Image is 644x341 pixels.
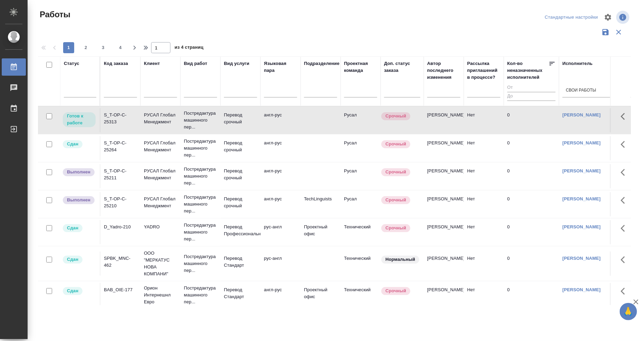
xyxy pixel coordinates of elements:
[224,224,257,237] p: Перевод Профессиональный
[144,224,177,230] p: YADRO
[261,283,301,307] td: англ-рус
[341,136,381,160] td: Русал
[504,136,559,160] td: 0
[304,60,340,67] div: Подразделение
[464,220,504,244] td: Нет
[184,138,217,159] p: Постредактура машинного пер...
[464,108,504,132] td: Нет
[64,60,79,67] div: Статус
[104,60,128,67] div: Код заказа
[224,196,257,209] p: Перевод срочный
[98,42,109,53] button: 3
[67,141,78,148] p: Сдан
[386,287,406,294] p: Срочный
[620,303,637,320] button: 🙏
[467,60,500,81] div: Рассылка приглашений в процессе?
[261,220,301,244] td: рус-англ
[424,108,464,132] td: [PERSON_NAME]
[67,113,91,126] p: Готов к работе
[62,224,96,233] div: Менеджер проверил работу исполнителя, передает ее на следующий этап
[67,197,90,203] p: Выполнен
[386,169,406,176] p: Срочный
[424,164,464,188] td: [PERSON_NAME]
[504,252,559,276] td: 0
[563,196,601,201] a: [PERSON_NAME]
[184,166,217,187] p: Постредактура машинного пер...
[144,196,177,209] p: РУСАЛ Глобал Менеджмент
[144,60,160,67] div: Клиент
[261,164,301,188] td: англ-рус
[504,283,559,307] td: 0
[563,60,593,67] div: Исполнитель
[261,136,301,160] td: англ-рус
[341,283,381,307] td: Технический
[224,60,250,67] div: Вид услуги
[386,197,406,203] p: Срочный
[115,42,126,53] button: 4
[62,196,96,205] div: Исполнитель завершил работу
[67,256,78,263] p: Сдан
[144,250,177,277] p: ООО "МЕРКАТУС НОВА КОМПАНИ"
[184,222,217,243] p: Постредактура машинного пер...
[341,220,381,244] td: Технический
[67,169,90,176] p: Выполнен
[600,9,616,26] span: Настроить таблицу
[80,42,91,53] button: 2
[424,136,464,160] td: [PERSON_NAME]
[104,286,137,293] div: BAB_OIE-177
[224,286,257,300] p: Перевод Стандарт
[424,192,464,216] td: [PERSON_NAME]
[62,286,96,296] div: Менеджер проверил работу исполнителя, передает ее на следующий этап
[261,108,301,132] td: англ-рус
[261,252,301,276] td: рус-англ
[104,196,137,209] div: S_T-OP-C-25210
[144,140,177,153] p: РУСАЛ Глобал Менеджмент
[341,192,381,216] td: Русал
[144,285,177,305] p: Орион Интернешнл Евро
[464,136,504,160] td: Нет
[144,168,177,181] p: РУСАЛ Глобал Менеджмент
[384,60,420,74] div: Доп. статус заказа
[617,164,633,181] button: Здесь прячутся важные кнопки
[386,141,406,148] p: Срочный
[264,60,297,74] div: Языковая пара
[617,283,633,300] button: Здесь прячутся важные кнопки
[464,164,504,188] td: Нет
[464,283,504,307] td: Нет
[104,168,137,181] div: S_T-OP-C-25211
[104,140,137,153] div: S_T-OP-C-25264
[563,112,601,117] a: [PERSON_NAME]
[224,140,257,153] p: Перевод срочный
[616,11,631,24] span: Посмотреть информацию
[98,44,109,51] span: 3
[504,164,559,188] td: 0
[386,113,406,120] p: Срочный
[563,168,601,173] a: [PERSON_NAME]
[504,220,559,244] td: 0
[184,285,217,305] p: Постредактура машинного пер...
[224,168,257,181] p: Перевод срочный
[617,252,633,268] button: Здесь прячутся важные кнопки
[104,224,137,230] div: D_Yadro-210
[507,84,556,92] input: От
[341,108,381,132] td: Русал
[566,88,596,94] div: Свои работы
[344,60,377,74] div: Проектная команда
[599,26,612,39] button: Сохранить фильтры
[224,255,257,269] p: Перевод Стандарт
[224,112,257,125] p: Перевод срочный
[612,26,625,39] button: Сбросить фильтры
[301,192,341,216] td: TechLinguists
[301,283,341,307] td: Проектный офис
[563,140,601,145] a: [PERSON_NAME]
[563,256,601,261] a: [PERSON_NAME]
[617,108,633,125] button: Здесь прячутся важные кнопки
[464,192,504,216] td: Нет
[144,112,177,125] p: РУСАЛ Глобал Менеджмент
[184,110,217,131] p: Постредактура машинного пер...
[184,194,217,215] p: Постредактура машинного пер...
[80,44,91,51] span: 2
[38,9,70,20] span: Работы
[386,225,406,231] p: Срочный
[617,192,633,209] button: Здесь прячутся важные кнопки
